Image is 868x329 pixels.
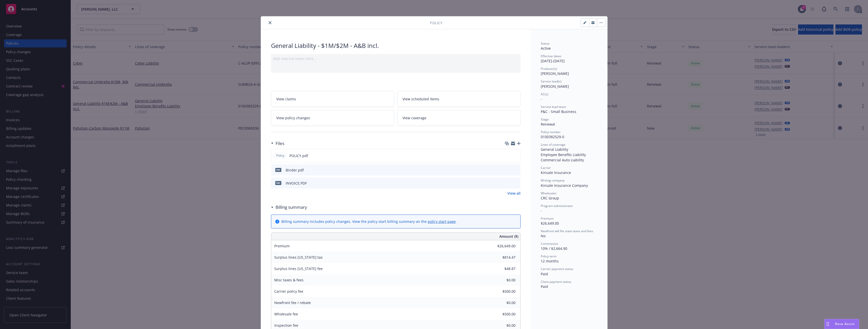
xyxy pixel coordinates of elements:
[273,56,519,61] div: Add internal notes here...
[541,84,569,89] span: [PERSON_NAME]
[541,284,548,289] span: Paid
[825,319,831,329] div: Drag to move
[541,157,597,163] div: Commercial Auto Liability
[276,96,296,102] span: View claims
[402,115,426,121] span: View coverage
[271,204,307,211] div: Billing summary
[541,130,561,134] span: Policy number
[541,41,550,46] span: Status
[486,254,519,261] input: 0.00
[541,183,588,188] span: Kinsale Insurance Company
[541,109,576,114] span: P&C - Small Business
[541,54,597,64] div: [DATE] - [DATE]
[486,265,519,273] input: 0.00
[397,110,521,126] a: View coverage
[541,208,542,213] span: -
[274,300,311,305] span: Newfront fee / rebate
[276,115,310,121] span: View policy changes
[541,267,573,271] span: Carrier payment status
[402,96,439,102] span: View scheduled items
[541,142,565,147] span: Lines of coverage
[506,167,510,173] button: download file
[541,254,556,258] span: Policy term
[541,134,564,139] span: 0100382529-0
[274,323,298,328] span: Inspection fee
[271,41,521,50] div: General Liability - $1M/$2M - A&B incl.
[271,91,394,107] a: View claims
[541,221,559,226] span: $26,649.00
[541,233,546,238] span: No
[514,167,519,173] button: preview file
[271,110,394,126] a: View policy changes
[514,181,519,186] button: preview file
[506,181,510,186] button: download file
[275,153,285,158] span: Policy
[541,152,597,157] div: Employee Benefits Liability
[541,54,561,58] span: Effective dates
[541,272,548,276] span: Paid
[541,92,548,96] span: AC(s)
[499,234,518,239] span: Amount ($)
[514,153,518,158] button: preview file
[274,312,298,316] span: Wholesale fee
[286,167,304,173] div: Binder.pdf
[507,191,521,196] a: View all
[541,280,571,284] span: Client payment status
[486,299,519,307] input: 0.00
[430,20,442,25] span: Policy
[506,153,510,158] button: download file
[541,122,555,127] span: Renewal
[274,266,323,271] span: Surplus lines [US_STATE] fee
[835,322,855,326] span: Nova Assist
[274,289,303,294] span: Carrier policy fee
[397,91,521,107] a: View scheduled items
[281,219,457,224] div: Billing summary includes policy changes. View the policy start billing summary on the .
[289,153,308,158] span: POLICY.pdf
[541,204,573,208] span: Program administrator
[486,310,519,318] input: 0.00
[541,216,554,221] span: Premium
[428,219,456,224] a: policy start page
[541,46,551,51] span: Active
[541,147,597,152] div: General Liability
[541,259,559,263] span: 12 months
[541,67,557,71] span: Producer(s)
[541,166,551,170] span: Carrier
[541,246,567,251] span: 10% / $2,664.90
[275,168,281,172] span: pdf
[274,255,322,260] span: Surplus lines [US_STATE] tax
[541,105,566,109] span: Service lead team
[267,20,273,26] button: close
[541,178,564,183] span: Writing company
[541,242,558,246] span: Commission
[275,181,281,185] span: PDF
[486,242,519,250] input: 0.00
[541,117,549,122] span: Stage
[824,319,859,329] button: Nova Assist
[286,181,307,186] div: INVOICE.PDF
[486,276,519,284] input: 0.00
[486,288,519,295] input: 0.00
[541,196,559,200] span: CRC Group
[271,140,284,147] div: Files
[541,97,542,101] span: -
[541,191,557,195] span: Wholesaler
[541,79,561,83] span: Service lead(s)
[276,204,307,211] h3: Billing summary
[541,71,569,76] span: [PERSON_NAME]
[274,278,304,282] span: Misc taxes & fees
[541,229,593,233] span: Newfront will file state taxes and fees
[274,244,290,248] span: Premium
[276,140,284,147] h3: Files
[541,170,571,175] span: Kinsale Insurance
